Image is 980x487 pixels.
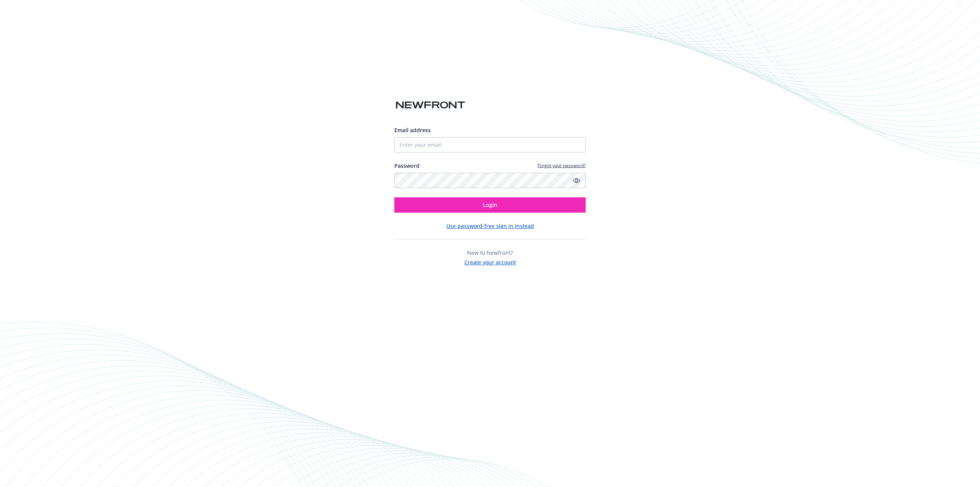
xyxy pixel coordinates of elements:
[394,162,420,170] label: Password
[394,173,586,188] input: Enter your password
[467,249,513,256] span: New to Newfront?
[394,126,431,134] span: Email address
[394,98,467,112] img: Newfront logo
[572,176,581,185] a: Show password
[394,197,586,213] button: Login
[394,137,586,152] input: Enter your email
[537,162,586,169] a: Forgot your password?
[483,201,497,208] span: Login
[446,222,534,230] button: Use password-free sign in instead
[464,257,516,266] button: Create your account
